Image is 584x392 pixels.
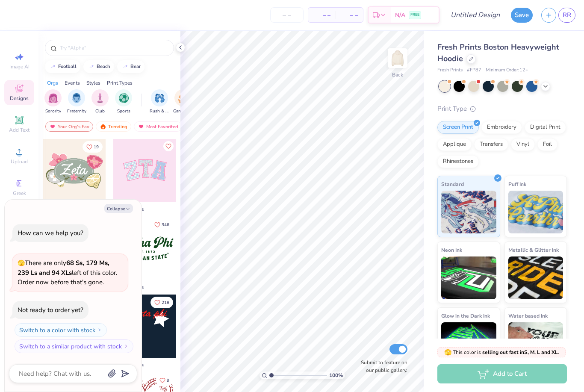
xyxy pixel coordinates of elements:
span: Fresh Prints [437,67,463,74]
span: Image AI [9,63,29,70]
img: Glow in the Dark Ink [441,322,496,365]
button: filter button [173,89,193,115]
span: 19 [94,145,99,149]
img: Standard [441,191,496,233]
div: bear [130,64,141,69]
button: Like [150,219,173,230]
span: This color is . [444,348,559,356]
div: Embroidery [481,121,522,134]
div: How can we help you? [18,229,83,237]
img: Neon Ink [441,256,496,299]
img: Game Day Image [178,93,188,103]
div: Orgs [47,79,58,87]
img: Club Image [95,93,105,103]
div: filter for Sports [115,89,132,115]
span: 346 [162,223,169,227]
img: trend_line.gif [122,64,129,69]
button: filter button [67,89,86,115]
span: Sorority [45,108,61,115]
div: Print Types [107,79,133,87]
button: Switch to a color with stock [15,323,107,337]
button: filter button [150,89,169,115]
span: Metallic & Glitter Ink [508,245,559,254]
img: Rush & Bid Image [155,93,165,103]
input: Try "Alpha" [59,44,168,52]
div: Print Type [437,104,567,114]
div: filter for Fraternity [67,89,86,115]
img: most_fav.gif [138,124,145,130]
button: bear [117,60,145,73]
img: Metallic & Glitter Ink [508,256,563,299]
img: trend_line.gif [50,64,56,69]
div: filter for Rush & Bid [150,89,169,115]
button: Like [150,297,173,308]
button: filter button [91,89,109,115]
button: Save [511,8,533,23]
img: Back [389,50,406,67]
span: Minimum Order: 12 + [486,67,528,74]
button: Like [83,141,103,153]
img: Fraternity Image [72,93,81,103]
strong: selling out fast in S, M, L and XL [482,349,558,356]
div: Rhinestones [437,155,479,168]
a: RR [558,8,575,23]
div: beach [97,64,110,69]
img: Puff Ink [508,191,563,233]
img: trending.gif [100,124,106,130]
span: RR [563,10,571,20]
span: 9 [167,378,169,383]
div: Most Favorited [134,121,182,132]
div: Transfers [474,138,508,151]
button: Collapse [104,204,133,213]
div: Back [392,71,403,79]
span: 🫣 [18,259,25,267]
span: Puff Ink [508,180,526,189]
span: 100 % [329,371,343,379]
div: filter for Club [91,89,109,115]
img: trend_line.gif [88,64,95,69]
span: – – [313,11,330,20]
span: Sports [117,108,130,115]
button: Switch to a similar product with stock [15,339,133,353]
span: Add Text [9,127,29,133]
span: Fresh Prints Boston Heavyweight Hoodie [437,42,559,64]
div: filter for Game Day [173,89,193,115]
img: most_fav.gif [49,124,56,130]
button: filter button [44,89,62,115]
span: Water based Ink [508,311,548,320]
span: # FP87 [467,67,481,74]
img: Sports Image [119,93,129,103]
div: Trending [96,121,131,132]
span: Glow in the Dark Ink [441,311,490,320]
label: Submit to feature on our public gallery. [356,359,407,374]
span: Upload [11,158,28,165]
input: Untitled Design [444,6,507,24]
div: Screen Print [437,121,479,134]
input: – – [270,7,304,23]
div: filter for Sorority [44,89,62,115]
div: Applique [437,138,472,151]
span: N/A [395,11,405,20]
button: beach [83,60,114,73]
span: Fraternity [67,108,86,115]
span: 218 [162,301,169,305]
img: Water based Ink [508,322,563,365]
div: football [58,64,77,69]
span: 🫣 [444,348,451,357]
div: Events [65,79,80,87]
div: Foil [537,138,557,151]
button: filter button [115,89,132,115]
span: Neon Ink [441,245,462,254]
span: Game Day [173,108,193,115]
span: FREE [410,12,419,18]
div: Styles [86,79,100,87]
strong: 68 Ss, 179 Ms, 239 Ls and 94 XLs [18,259,109,277]
span: There are only left of this color. Order now before that's gone. [18,259,117,286]
span: Rush & Bid [150,108,169,115]
button: football [45,60,80,73]
img: Sorority Image [48,93,58,103]
span: – – [341,11,358,20]
img: Switch to a color with stock [97,327,102,333]
div: Not ready to order yet? [18,306,83,314]
button: Like [163,141,174,151]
